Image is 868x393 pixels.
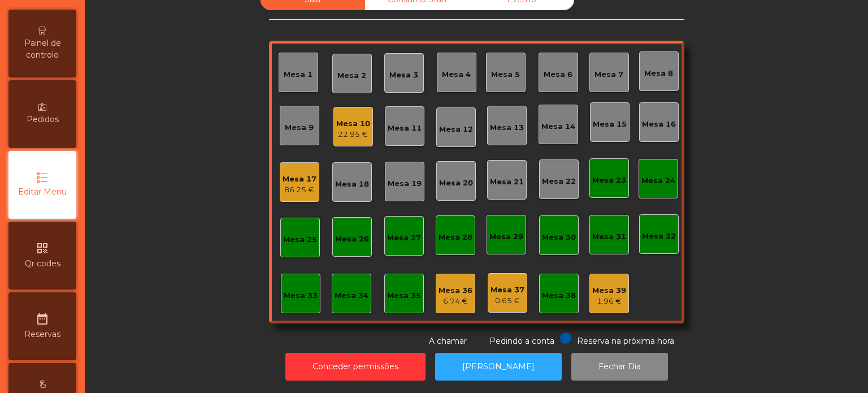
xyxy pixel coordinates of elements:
[542,290,576,301] div: Mesa 38
[439,285,472,296] div: Mesa 36
[283,234,317,245] div: Mesa 25
[283,174,316,185] div: Mesa 17
[642,231,676,242] div: Mesa 32
[541,121,575,132] div: Mesa 14
[335,234,369,245] div: Mesa 26
[439,124,473,135] div: Mesa 12
[491,295,524,306] div: 0.65 €
[592,175,626,186] div: Mesa 23
[25,258,60,270] span: Qr codes
[571,353,668,381] button: Fechar Dia
[489,231,523,243] div: Mesa 29
[387,232,421,244] div: Mesa 27
[439,178,473,189] div: Mesa 20
[24,329,60,340] span: Reservas
[337,70,366,81] div: Mesa 2
[641,175,675,187] div: Mesa 24
[387,290,421,301] div: Mesa 35
[439,296,472,307] div: 6.74 €
[594,69,623,80] div: Mesa 7
[388,178,422,189] div: Mesa 19
[285,353,426,381] button: Conceder permissões
[542,232,576,243] div: Mesa 30
[283,184,316,196] div: 86.25 €
[491,69,520,80] div: Mesa 5
[544,69,572,80] div: Mesa 6
[542,176,576,187] div: Mesa 22
[442,69,471,80] div: Mesa 4
[490,122,524,133] div: Mesa 13
[429,336,467,346] span: A chamar
[27,114,59,126] span: Pedidos
[389,70,418,81] div: Mesa 3
[336,118,370,129] div: Mesa 10
[36,312,49,326] i: date_range
[592,231,626,243] div: Mesa 31
[592,296,626,307] div: 1.96 €
[285,122,314,133] div: Mesa 9
[490,176,524,188] div: Mesa 21
[644,68,673,79] div: Mesa 8
[489,336,554,346] span: Pedindo a conta
[335,290,368,301] div: Mesa 34
[11,37,73,61] span: Painel de controlo
[284,69,313,80] div: Mesa 1
[336,129,370,140] div: 22.95 €
[593,119,627,130] div: Mesa 15
[388,123,422,134] div: Mesa 11
[439,232,472,243] div: Mesa 28
[577,336,674,346] span: Reserva na próxima hora
[335,179,369,190] div: Mesa 18
[36,241,49,255] i: qr_code
[592,285,626,296] div: Mesa 39
[491,284,524,296] div: Mesa 37
[642,119,676,130] div: Mesa 16
[284,290,318,301] div: Mesa 33
[435,353,562,381] button: [PERSON_NAME]
[18,186,67,198] span: Editar Menu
